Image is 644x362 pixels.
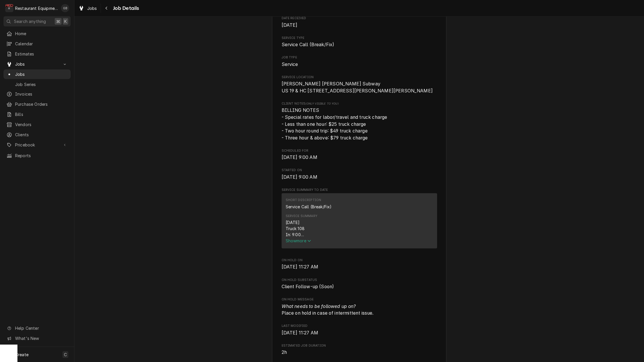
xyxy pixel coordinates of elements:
a: Reports [3,151,71,160]
span: Place on hold in case of intermittent issue. [282,304,374,316]
span: [object Object] [282,107,437,141]
span: ⌘ [56,18,60,24]
a: Bills [3,110,71,119]
span: [DATE] 9:00 AM [282,155,317,160]
span: Jobs [15,61,59,67]
div: Gary Beaver's Avatar [61,4,69,12]
span: [DATE] 11:27 AM [282,330,318,336]
span: K [64,18,67,24]
span: Invoices [15,91,68,97]
span: On Hold SubStatus [282,278,437,282]
span: Date Received [282,16,437,21]
a: Purchase Orders [3,99,71,109]
div: Service Summary [282,193,437,251]
a: Job Series [3,80,71,89]
div: On Hold SubStatus [282,278,437,290]
div: [DATE] Truck 108 In: 9:00 Out: 11:30 SN:000980021220 Model:NVT-3/9 Bread Oven: Removed top cover ... [286,219,433,238]
span: Search anything [14,18,46,24]
span: Scheduled For [282,154,437,161]
button: Search anything⌘K [3,16,71,26]
span: What's New [15,335,67,341]
span: Help Center [15,325,67,331]
div: Estimated Job Duration [282,343,437,356]
div: Service Summary [286,214,317,218]
span: Purchase Orders [15,101,68,107]
a: Go to Pricebook [3,140,71,150]
div: Restaurant Equipment Diagnostics's Avatar [5,4,13,12]
span: Estimated Job Duration [282,349,437,356]
span: Started On [282,168,437,173]
span: Job Details [111,4,139,12]
button: Showmore [286,238,433,244]
span: Started On [282,174,437,181]
span: Service Type [282,36,437,40]
span: Estimated Job Duration [282,343,437,348]
span: Job Series [15,81,68,87]
div: Scheduled For [282,148,437,161]
a: Go to Help Center [3,323,71,333]
span: On Hold Message [282,297,437,302]
span: Service Type [282,41,437,48]
span: [DATE] 9:00 AM [282,174,317,180]
span: Service [282,62,298,67]
div: Short Description [286,198,321,202]
span: Last Modified [282,329,437,336]
span: Pricebook [15,142,59,148]
span: [DATE] 11:27 AM [282,264,318,270]
span: [PERSON_NAME] [PERSON_NAME] Subway US 19 & HC [STREET_ADDRESS][PERSON_NAME][PERSON_NAME] [282,81,433,94]
span: Estimates [15,51,68,57]
a: Home [3,29,71,38]
div: Service Location [282,75,437,94]
a: Go to Jobs [3,59,71,69]
div: R [5,4,13,12]
span: Jobs [87,5,97,11]
div: Date Received [282,16,437,28]
span: Create [15,352,28,357]
span: Vendors [15,121,68,128]
a: Go to What's New [3,334,71,343]
a: Clients [3,130,71,139]
span: Service Summary To Date [282,188,437,192]
span: On Hold On [282,258,437,263]
span: C [64,352,67,358]
span: 2h [282,350,287,355]
span: Client Notes [282,101,437,106]
a: Jobs [3,69,71,79]
span: Reports [15,153,68,159]
span: Date Received [282,22,437,29]
span: On Hold On [282,264,437,270]
i: What needs to be followed up on? [282,304,356,309]
button: Navigate back [102,3,111,13]
span: BILLING NOTES - Special rates for labor/travel and truck charge - Less than one hour: $25 truck c... [282,107,387,141]
div: Job Type [282,55,437,68]
div: Service Summary To Date [282,188,437,251]
div: Restaurant Equipment Diagnostics [15,5,58,11]
div: Started On [282,168,437,180]
a: Estimates [3,49,71,59]
span: Home [15,31,68,37]
span: Scheduled For [282,148,437,153]
a: Jobs [76,3,99,13]
span: (Only Visible to You) [305,102,338,105]
div: Last Modified [282,324,437,336]
span: Service Location [282,75,437,80]
a: Vendors [3,120,71,129]
div: Service Type [282,36,437,48]
span: Show more [286,238,311,243]
span: Client Follow-up (Soon) [282,284,334,289]
a: Invoices [3,89,71,99]
span: [DATE] [282,22,298,28]
div: GB [61,4,69,12]
span: Job Type [282,61,437,68]
span: Bills [15,111,68,117]
span: Calendar [15,41,68,47]
div: On Hold On [282,258,437,270]
div: On Hold Message [282,297,437,317]
span: Job Type [282,55,437,60]
span: Clients [15,132,68,138]
div: Service Call (Break/Fix) [286,204,332,210]
span: On Hold Message [282,303,437,317]
span: Last Modified [282,324,437,328]
div: [object Object] [282,101,437,141]
span: Service Location [282,80,437,94]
